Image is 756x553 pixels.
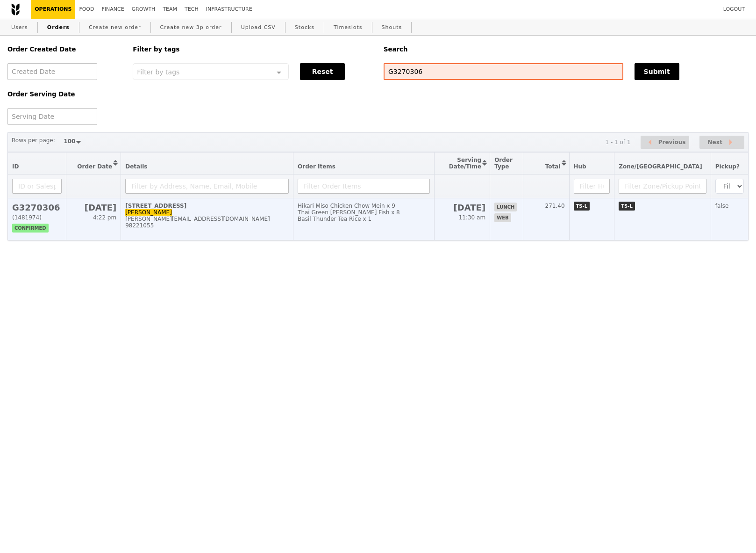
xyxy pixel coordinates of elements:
[12,224,49,233] span: confirmed
[125,216,289,222] div: [PERSON_NAME][EMAIL_ADDRESS][DOMAIN_NAME]
[574,163,586,170] span: Hub
[12,214,62,221] div: (1481974)
[635,63,679,80] button: Submit
[699,136,744,149] button: Next
[298,209,430,216] div: Thai Green [PERSON_NAME] Fish x 8
[298,216,430,222] div: Basil Thunder Tea Rice x 1
[298,163,335,170] span: Order Items
[641,136,689,149] button: Previous
[459,214,485,221] span: 11:30 am
[619,179,706,194] input: Filter Zone/Pickup Point
[93,214,116,221] span: 4:22 pm
[384,46,749,53] h5: Search
[12,136,55,145] label: Rows per page:
[715,203,729,209] span: false
[12,179,62,194] input: ID or Salesperson name
[85,19,145,36] a: Create new order
[298,203,430,209] div: Hikari Miso Chicken Chow Mein x 9
[300,63,345,80] button: Reset
[715,163,740,170] span: Pickup?
[619,163,702,170] span: Zone/[GEOGRAPHIC_DATA]
[605,139,630,146] div: 1 - 1 of 1
[125,209,172,216] a: [PERSON_NAME]
[384,63,623,80] input: Search any field
[11,3,20,15] img: Grain logo
[494,213,511,222] span: web
[12,163,19,170] span: ID
[7,108,97,125] input: Serving Date
[71,203,116,212] h2: [DATE]
[125,203,289,209] div: [STREET_ADDRESS]
[7,63,97,80] input: Created Date
[574,202,590,211] span: TS-L
[378,19,406,36] a: Shouts
[707,137,722,148] span: Next
[658,137,686,148] span: Previous
[12,203,62,212] h2: G3270306
[494,157,513,170] span: Order Type
[7,91,121,98] h5: Order Serving Date
[125,179,289,194] input: Filter by Address, Name, Email, Mobile
[545,203,565,209] span: 271.40
[133,46,372,53] h5: Filter by tags
[7,19,32,36] a: Users
[494,203,517,211] span: lunch
[125,222,289,229] div: 98221055
[291,19,318,36] a: Stocks
[237,19,279,36] a: Upload CSV
[298,179,430,194] input: Filter Order Items
[7,46,121,53] h5: Order Created Date
[43,19,73,36] a: Orders
[137,67,179,76] span: Filter by tags
[439,203,485,212] h2: [DATE]
[157,19,226,36] a: Create new 3p order
[125,163,147,170] span: Details
[619,202,635,211] span: TS-L
[574,179,610,194] input: Filter Hub
[330,19,366,36] a: Timeslots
